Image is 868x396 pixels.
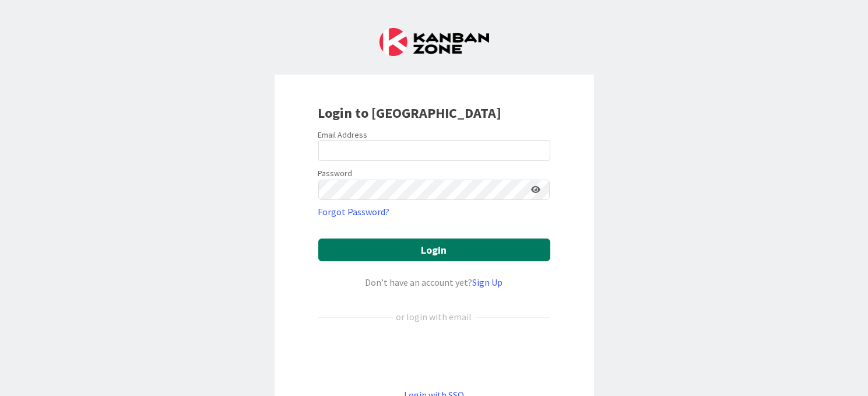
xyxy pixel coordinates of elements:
div: Don’t have an account yet? [318,275,550,289]
label: Password [318,167,353,180]
b: Login to [GEOGRAPHIC_DATA] [318,104,502,122]
a: Forgot Password? [318,205,390,219]
iframe: Sign in with Google Button [312,343,556,369]
div: or login with email [393,310,475,324]
img: Kanban Zone [379,28,489,56]
label: Email Address [318,129,368,140]
button: Login [318,239,550,261]
a: Sign Up [473,276,503,288]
